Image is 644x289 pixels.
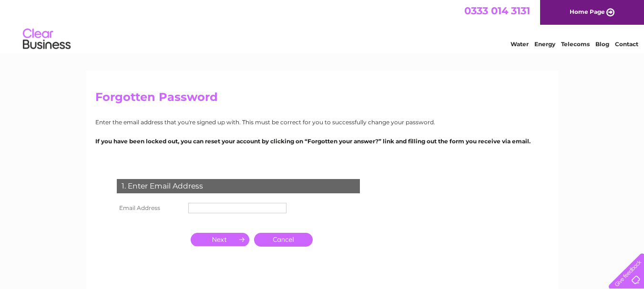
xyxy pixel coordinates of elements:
[511,40,529,48] a: Water
[534,40,555,48] a: Energy
[464,5,530,17] a: 0333 014 3131
[95,118,549,127] p: Enter the email address that you're signed up with. This must be correct for you to successfully ...
[254,233,313,247] a: Cancel
[615,40,638,48] a: Contact
[561,40,590,48] a: Telecoms
[114,200,186,216] th: Email Address
[95,90,549,109] h2: Forgotten Password
[595,40,609,48] a: Blog
[22,25,71,54] img: logo.png
[97,5,548,46] div: Clear Business is a trading name of Verastar Limited (registered in [GEOGRAPHIC_DATA] No. 3667643...
[117,179,360,193] div: 1. Enter Email Address
[95,137,549,146] p: If you have been locked out, you can reset your account by clicking on “Forgotten your answer?” l...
